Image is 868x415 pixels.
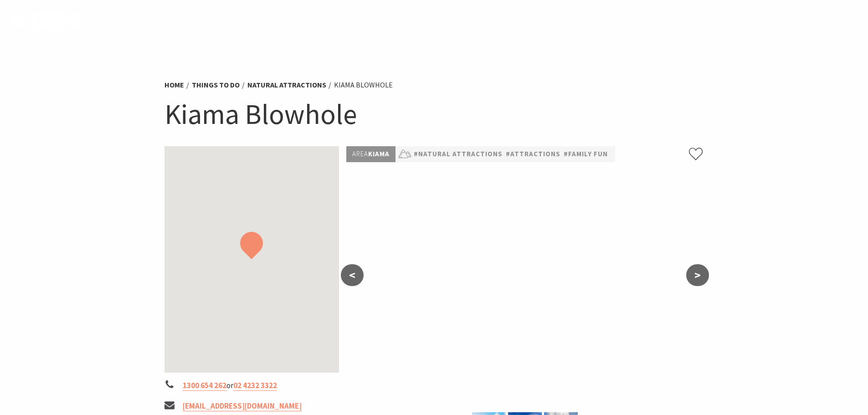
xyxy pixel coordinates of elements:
[506,149,560,160] a: #Attractions
[533,17,553,28] span: Stay
[415,17,438,28] span: Home
[414,149,503,160] a: #Natural Attractions
[406,16,779,31] nav: Main Menu
[192,80,240,90] a: Things To Do
[164,96,704,133] h1: Kiama Blowhole
[164,379,339,392] li: or
[726,17,770,28] span: Book now
[334,79,393,91] li: Kiama Blowhole
[352,149,368,158] span: Area
[456,17,514,28] span: Destinations
[341,264,364,286] button: <
[233,380,277,391] a: 02 4232 3322
[564,149,608,160] a: #Family Fun
[164,80,184,90] a: Home
[346,146,395,162] p: Kiama
[686,264,709,286] button: >
[663,17,708,28] span: What’s On
[11,11,84,36] img: Kiama Logo
[625,17,646,28] span: Plan
[183,380,226,391] a: 1300 654 262
[570,17,606,28] span: See & Do
[183,401,302,411] a: [EMAIL_ADDRESS][DOMAIN_NAME]
[247,80,326,90] a: Natural Attractions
